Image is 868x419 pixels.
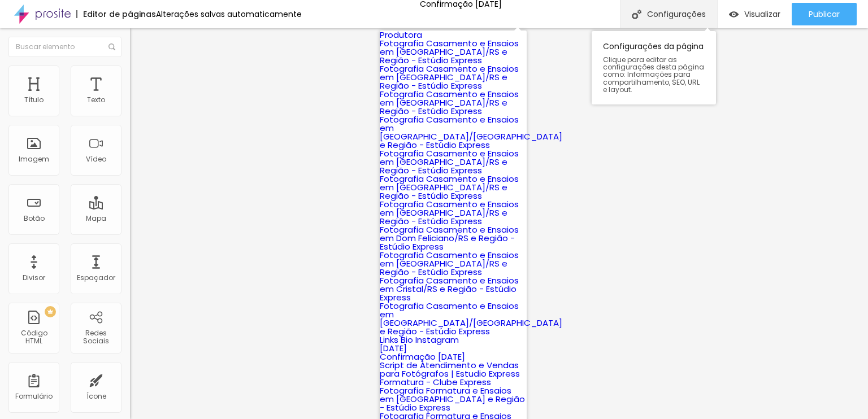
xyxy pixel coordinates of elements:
div: Código HTML [11,329,56,346]
span: Clique para editar as configurações desta página como: Informações para compartilhamento, SEO, UR... [603,56,705,93]
img: Icone [632,10,641,19]
span: Visualizar [744,10,780,19]
div: Imagem [19,155,49,163]
div: Ícone [86,392,106,400]
a: Fotografia Casamento e Ensaios em [GEOGRAPHIC_DATA]/[GEOGRAPHIC_DATA] e Região - Estúdio Express [380,114,562,151]
div: Configurações da página [592,31,716,104]
input: Buscar elemento [8,37,121,57]
div: Texto [87,96,105,104]
a: Fotografia Casamento e Ensaios em [GEOGRAPHIC_DATA]/RS e Região - Estúdio Express [380,88,519,117]
a: Fotografia Casamento e Ensaios em [GEOGRAPHIC_DATA]/RS e Região - Estúdio Express [380,37,519,66]
a: Fotografia Casamento e Ensaios em [GEOGRAPHIC_DATA]/[GEOGRAPHIC_DATA] e Região - Estúdio Express [380,300,562,337]
a: Fotografia Casamento e Ensaios em [GEOGRAPHIC_DATA]/RS e Região - Estúdio Express [380,63,519,91]
div: Espaçador [77,274,115,282]
div: Título [24,96,44,104]
a: Fotografia Casamento e Ensaios em [GEOGRAPHIC_DATA]/RS e Região - Estúdio Express [380,173,519,202]
div: Formulário [15,392,53,400]
a: Fotografia Casamento e Ensaios em [GEOGRAPHIC_DATA]/RS e Região - Estúdio Express [380,198,519,227]
div: Divisor [23,274,45,282]
div: Redes Sociais [73,329,118,346]
img: view-1.svg [729,10,739,19]
a: Fotografia Casamento e Ensaios em [GEOGRAPHIC_DATA]/RS e Região - Estúdio Express [380,249,519,278]
a: Fotografia Casamento e Ensaios em Dom Feliciano/RS e Região - Estúdio Express [380,224,519,252]
iframe: Editor [130,28,868,419]
div: Vídeo [86,155,106,163]
span: Publicar [809,10,840,19]
a: Script de Atendimento e Vendas para Fotógrafos | Estudio Express [380,359,520,379]
a: [DATE] [380,342,407,354]
div: Mapa [86,215,106,222]
a: Formatura - Clube Express [380,376,491,388]
button: Publicar [792,3,857,25]
div: Editor de páginas [76,10,156,18]
div: Botão [24,215,45,222]
div: Alterações salvas automaticamente [156,10,302,18]
a: Links Bio Instagram [380,334,459,346]
button: Visualizar [718,3,792,25]
a: Produtora [380,29,422,41]
a: Fotografia Formatura e Ensaios em [GEOGRAPHIC_DATA] e Região - Estúdio Express [380,385,525,413]
img: Icone [108,43,115,50]
a: Fotografia Casamento e Ensaios em [GEOGRAPHIC_DATA]/RS e Região - Estúdio Express [380,147,519,176]
a: Fotografia Casamento e Ensaios em Cristal/RS e Região - Estúdio Express [380,274,519,303]
a: Confirmação [DATE] [380,351,465,363]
